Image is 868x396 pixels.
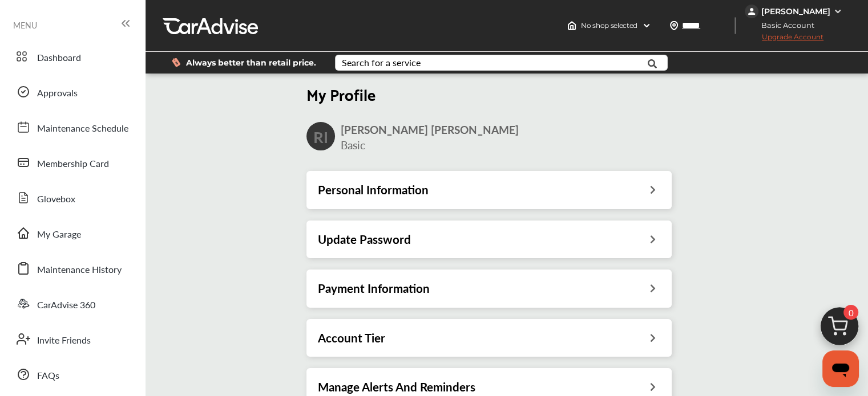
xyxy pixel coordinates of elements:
[10,289,134,319] a: CarAdvise 360
[37,121,128,136] span: Maintenance Schedule
[833,7,842,16] img: WGsFRI8htEPBVLJbROoPRyZpYNWhNONpIPPETTm6eUC0GeLEiAAAAAElFTkSuQmCC
[13,21,37,30] span: MENU
[172,58,180,67] img: dollor_label_vector.a70140d1.svg
[642,21,651,30] img: header-down-arrow.9dd2ce7d.svg
[37,227,81,242] span: My Garage
[10,183,134,213] a: Glovebox
[10,360,134,389] a: FAQs
[581,21,637,30] span: No shop selected
[37,263,122,277] span: Maintenance History
[669,21,679,30] img: location_vector.a44bc228.svg
[341,122,518,137] span: [PERSON_NAME] [PERSON_NAME]
[10,77,134,107] a: Approvals
[37,333,91,348] span: Invite Friends
[318,379,475,394] h3: Manage Alerts And Reminders
[318,281,430,296] h3: Payment Information
[812,302,867,357] img: cart_icon.3d0951e8.svg
[10,148,134,177] a: Membership Card
[734,17,736,34] img: header-divider.bc55588e.svg
[306,84,672,104] h2: My Profile
[10,112,134,142] a: Maintenance Schedule
[37,192,75,207] span: Glovebox
[37,157,109,172] span: Membership Card
[10,324,134,354] a: Invite Friends
[341,137,365,153] span: Basic
[745,32,823,47] span: Upgrade Account
[10,254,134,283] a: Maintenance History
[745,5,758,18] img: jVpblrzwTbfkPYzPPzSLxeg0AAAAASUVORK5CYII=
[342,58,421,67] div: Search for a service
[843,305,858,320] span: 0
[313,126,328,146] h2: RI
[318,232,411,247] h3: Update Password
[746,19,823,31] span: Basic Account
[186,59,316,67] span: Always better than retail price.
[37,369,59,383] span: FAQs
[567,21,576,30] img: header-home-logo.8d720a4f.svg
[37,51,81,66] span: Dashboard
[37,86,78,101] span: Approvals
[10,42,134,71] a: Dashboard
[761,6,830,17] div: [PERSON_NAME]
[37,298,95,313] span: CarAdvise 360
[318,182,429,197] h3: Personal Information
[822,350,859,387] iframe: Button to launch messaging window
[318,330,385,345] h3: Account Tier
[10,218,134,248] a: My Garage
